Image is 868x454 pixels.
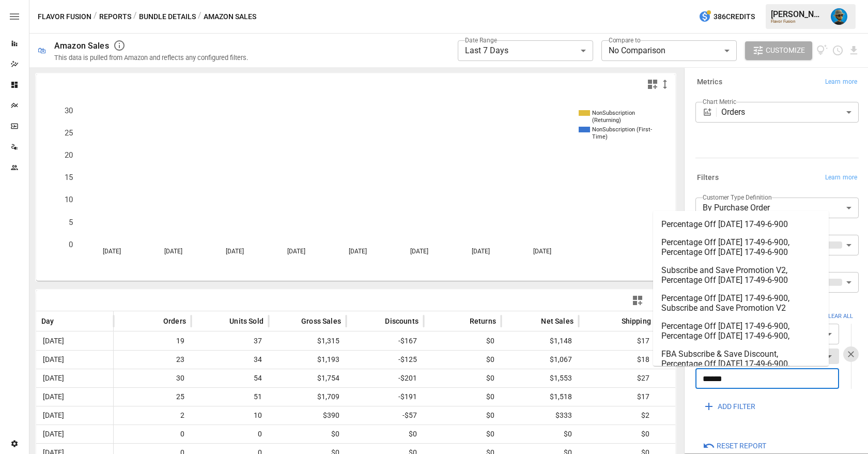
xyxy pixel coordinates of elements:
div: By Purchase Order [695,198,859,218]
span: Shipping [622,316,651,326]
div: [PERSON_NAME] [771,9,825,19]
button: Sort [606,314,621,328]
span: Units Sold [229,316,263,326]
span: Learn more [825,77,857,87]
text: [DATE] [226,248,244,255]
span: $333 [506,406,574,425]
text: 15 [65,173,73,182]
span: $17 [584,388,651,406]
span: Gross Sales [301,316,341,326]
span: $1,754 [274,369,341,387]
div: / [94,10,97,23]
button: Sort [55,314,70,328]
span: $0 [429,369,496,387]
button: Download report [848,44,860,56]
span: 25 [119,388,186,406]
span: $18 [584,351,651,369]
div: / [198,10,202,23]
text: [DATE] [472,248,490,255]
text: [DATE] [164,248,182,255]
span: Last 7 Days [465,46,508,55]
button: Manage Columns [648,289,671,312]
div: Flavor Fusion [771,19,825,24]
span: 386 Credits [714,10,755,23]
span: $1,553 [506,369,574,387]
button: Sort [286,314,300,328]
button: Lance Quejada [825,2,854,31]
span: 34 [196,351,263,369]
span: Returns [470,316,496,326]
button: Clear ALl [819,309,859,324]
span: $8 [661,369,729,387]
button: Sort [525,314,540,328]
button: Sort [214,314,228,328]
li: Percentage Off [DATE] 17-49-6-900, Percentage Off [DATE] 17-49-6-900, [653,317,829,345]
text: [DATE] [349,248,367,255]
li: Percentage Off [DATE] 17-49-6-900 [653,215,829,233]
span: $27 [584,369,651,387]
button: Flavor Fusion [38,10,91,23]
span: Learn more [825,173,857,183]
div: Orders [721,102,859,123]
text: 0 [69,240,73,249]
span: -$191 [351,388,419,406]
button: Sort [148,314,162,328]
span: $0 [274,425,341,443]
span: [DATE] [41,388,66,406]
span: 10 [196,406,263,425]
text: NonSubscription [592,110,635,116]
text: [DATE] [410,248,428,255]
text: [DATE] [287,248,305,255]
span: $17 [584,332,651,350]
span: $6 [661,406,729,425]
text: 30 [65,106,73,115]
span: [DATE] [41,369,66,387]
li: Subscribe and Save Promotion V2, Percentage Off [DATE] 17-49-6-900 [653,261,829,289]
text: 5 [69,218,73,227]
span: -$125 [351,351,419,369]
li: Percentage Off [DATE] 17-49-6-900, Subscribe and Save Promotion V2 [653,289,829,317]
span: $2 [584,406,651,425]
li: FBA Subscribe & Save Discount, Percentage Off [DATE] 17-49-6-900, Subscribe and Save Promotion V2 [653,345,829,383]
span: [DATE] [41,425,66,443]
span: 51 [196,388,263,406]
text: NonSubscription (First- [592,126,652,133]
button: View documentation [816,41,828,60]
div: Lance Quejada [831,8,847,25]
label: Customer Type Definition [703,193,772,202]
text: (Returning) [592,117,621,124]
span: $0 [429,425,496,443]
button: ADD FILTER [695,397,763,416]
span: 54 [196,369,263,387]
span: $1,709 [274,388,341,406]
label: Chart Metric [703,97,736,106]
div: 🛍 [38,46,46,55]
button: Sort [369,314,384,328]
div: Amazon Sales [54,41,109,51]
text: Time) [592,133,608,140]
span: -$57 [351,406,419,425]
span: $1,067 [506,351,574,369]
span: 19 [119,332,186,350]
li: Percentage Off [DATE] 17-49-6-900, Percentage Off [DATE] 17-49-6-900 [653,233,829,261]
div: This data is pulled from Amazon and reflects any configured filters. [54,54,248,62]
button: Bundle Details [139,10,196,23]
text: [DATE] [533,248,551,255]
span: $1,315 [274,332,341,350]
span: $0 [429,351,496,369]
span: $1,193 [274,351,341,369]
span: $1,518 [506,388,574,406]
span: $0 [429,406,496,425]
span: Customize [766,44,805,57]
text: 20 [65,150,73,160]
div: No Comparison [601,40,737,61]
span: 30 [119,369,186,387]
span: ADD FILTER [718,400,755,413]
span: -$201 [351,369,419,387]
span: -$167 [351,332,419,350]
span: 23 [119,351,186,369]
span: Reset Report [717,440,766,452]
span: [DATE] [41,351,66,369]
text: 25 [65,128,73,138]
span: $1,148 [506,332,574,350]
